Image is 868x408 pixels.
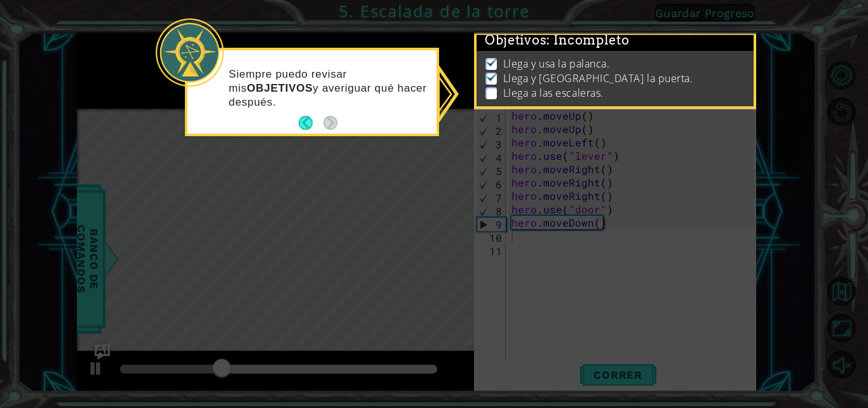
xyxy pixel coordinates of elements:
[247,82,313,94] strong: OBJETIVOS
[485,71,498,81] img: Check mark for checkbox
[503,86,604,100] p: Llega a las escaleras.
[299,116,323,130] button: Back
[323,116,337,130] button: Next
[229,67,428,109] p: Siempre puedo revisar mis y averiguar qué hacer después.
[485,32,630,48] span: Objetivos
[546,32,629,48] span: : Incompleto
[503,57,610,71] p: Llega y usa la palanca.
[485,57,498,67] img: Check mark for checkbox
[503,71,693,85] p: Llega y [GEOGRAPHIC_DATA] la puerta.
